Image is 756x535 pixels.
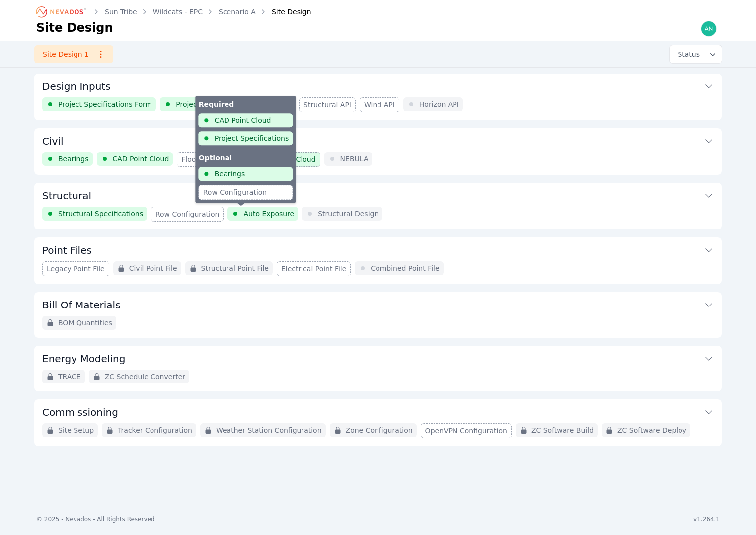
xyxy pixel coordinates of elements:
span: CAD Point Cloud [113,154,169,164]
span: BOM Quantities [58,318,112,328]
div: v1.264.1 [693,515,720,523]
span: Project Specifications [176,99,250,109]
span: Structural Specifications [58,209,143,219]
span: Civil API [263,100,291,110]
nav: Breadcrumb [36,4,311,20]
span: Bearings [58,154,89,164]
span: TRACE [58,372,81,382]
button: Point Files [42,237,714,261]
div: Bill Of MaterialsBOM Quantities [34,292,722,338]
span: Electrical Point File [281,264,346,274]
span: ZC Software Deploy [617,425,686,435]
span: Tracker Configuration [118,425,192,435]
button: Civil [42,128,714,152]
span: ZC Schedule Converter [105,372,185,382]
div: CommissioningSite SetupTracker ConfigurationWeather Station ConfigurationZone ConfigurationOpenVP... [34,399,722,446]
button: Bill Of Materials [42,292,714,316]
h3: Energy Modeling [42,352,125,366]
button: Structural [42,183,714,207]
span: Status [674,49,700,59]
span: Wind API [364,100,395,110]
span: Row Configuration [155,209,220,219]
span: Structural Design [318,209,378,219]
span: Flood Point Cloud [181,154,242,164]
div: Site Design [258,7,311,17]
a: Scenario A [219,7,256,17]
h1: Site Design [36,20,113,36]
div: StructuralStructural SpecificationsRow ConfigurationAuto ExposureRequiredCAD Point CloudProject S... [34,183,722,229]
span: Combined Point File [371,263,439,273]
div: Energy ModelingTRACEZC Schedule Converter [34,346,722,391]
span: Weather Station Configuration [216,425,322,435]
span: Auto Exposure [243,209,294,219]
button: Status [670,45,722,63]
button: Energy Modeling [42,346,714,370]
span: Project Specifications Form [58,99,152,109]
span: Legacy Point File [47,264,105,274]
span: ZC Software Build [531,425,594,435]
span: OpenVPN Configuration [425,426,507,436]
h3: Civil [42,134,63,148]
div: CivilBearingsCAD Point CloudFlood Point CloudTOPO Point CloudNEBULA [34,128,722,175]
button: Commissioning [42,399,714,423]
div: Design InputsProject Specifications FormProject SpecificationsCivil APIStructural APIWind APIHori... [34,74,722,120]
a: Wildcats - EPC [153,7,203,17]
span: Structural Point File [201,263,269,273]
h3: Structural [42,189,91,203]
a: Site Design 1 [34,45,113,63]
span: Site Setup [58,425,94,435]
h3: Commissioning [42,405,118,419]
span: Civil Point File [129,263,177,273]
span: Structural API [303,100,351,110]
h3: Design Inputs [42,79,111,93]
h3: Bill Of Materials [42,298,121,312]
span: Horizon API [419,99,459,109]
span: NEBULA [340,154,369,164]
div: Point FilesLegacy Point FileCivil Point FileStructural Point FileElectrical Point FileCombined Po... [34,237,722,284]
div: © 2025 - Nevados - All Rights Reserved [36,515,155,523]
span: Zone Configuration [346,425,413,435]
button: Design Inputs [42,74,714,97]
img: andrew@nevados.solar [701,21,717,37]
span: TOPO Point Cloud [255,154,316,164]
h3: Point Files [42,243,92,257]
a: Sun Tribe [105,7,137,17]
